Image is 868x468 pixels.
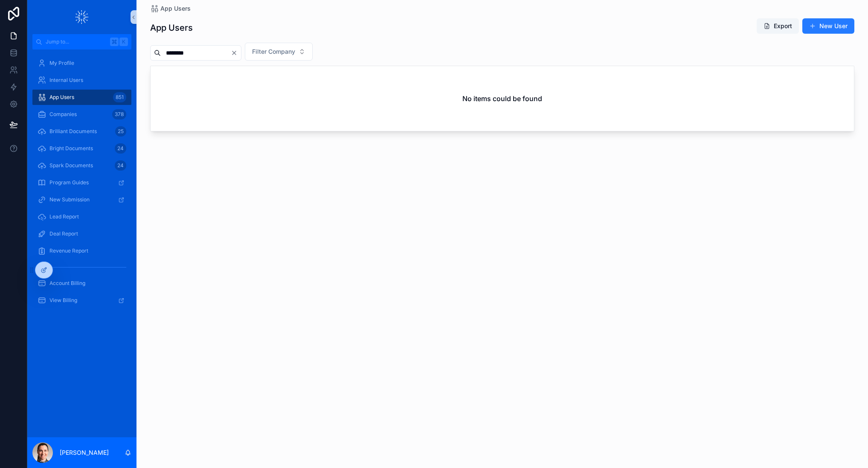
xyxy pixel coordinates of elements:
h1: App Users [150,22,193,34]
a: Brilliant Documents25 [32,124,131,139]
span: New Submission [49,196,90,203]
span: Spark Documents [49,162,93,169]
div: 24 [115,143,126,154]
span: App Users [49,94,74,101]
a: New Submission [32,192,131,207]
a: Deal Report [32,226,131,241]
a: App Users [150,4,191,13]
span: Deal Report [49,230,78,237]
span: Account Billing [49,280,85,287]
button: Select Button [245,43,313,61]
button: Export [757,18,799,34]
span: View Billing [49,297,77,304]
div: 24 [115,160,126,171]
span: Companies [49,111,77,118]
span: Filter Company [252,47,295,56]
img: App logo [75,10,88,24]
a: My Profile [32,55,131,71]
span: Internal Users [49,77,83,84]
a: Internal Users [32,73,131,88]
a: View Billing [32,293,131,308]
div: scrollable content [27,49,136,319]
span: Revenue Report [49,247,88,254]
span: K [120,38,127,45]
span: Bright Documents [49,145,93,152]
h2: No items could be found [462,93,542,104]
div: 378 [112,109,126,119]
a: Spark Documents24 [32,158,131,173]
a: Account Billing [32,276,131,291]
a: Lead Report [32,209,131,224]
span: App Users [160,4,191,13]
span: My Profile [49,60,74,67]
span: Program Guides [49,179,89,186]
a: Revenue Report [32,243,131,259]
a: Bright Documents24 [32,141,131,156]
p: [PERSON_NAME] [60,448,109,457]
button: New User [802,18,854,34]
div: 25 [115,126,126,137]
span: Jump to... [46,38,107,45]
a: App Users851 [32,90,131,105]
button: Clear [231,49,241,56]
div: 851 [113,92,126,102]
span: Brilliant Documents [49,128,97,135]
a: Companies378 [32,107,131,122]
button: Jump to...K [32,34,131,49]
span: Lead Report [49,213,79,220]
a: Program Guides [32,175,131,190]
